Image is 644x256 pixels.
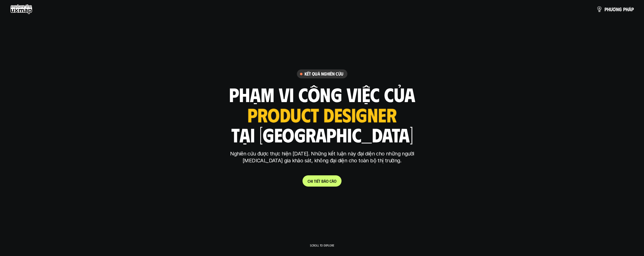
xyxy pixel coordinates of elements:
span: b [321,178,324,183]
span: i [316,179,317,184]
span: n [616,6,619,12]
span: p [604,6,607,12]
span: C [308,179,310,184]
span: ơ [613,6,616,12]
span: h [607,6,610,12]
span: h [626,6,628,12]
span: o [326,178,329,183]
a: Chitiếtbáocáo [302,175,342,187]
h1: phạm vi công việc của [229,83,415,105]
span: á [628,6,631,12]
span: p [623,6,626,12]
span: o [334,178,336,183]
h6: Kết quả nghiên cứu [305,71,343,77]
span: g [619,6,622,12]
span: á [324,178,326,183]
span: i [312,179,313,184]
span: ư [610,6,613,12]
span: á [332,178,334,183]
a: phươngpháp [596,4,634,14]
span: p [631,6,634,12]
span: c [330,178,332,183]
span: ế [317,179,319,184]
span: h [310,179,312,184]
h1: tại [GEOGRAPHIC_DATA] [231,124,413,145]
span: t [319,179,320,184]
p: Scroll to explore [310,243,334,247]
span: t [314,179,316,184]
p: Nghiên cứu được thực hiện [DATE]. Những kết luận này đại diện cho những người [MEDICAL_DATA] gia ... [226,150,418,164]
